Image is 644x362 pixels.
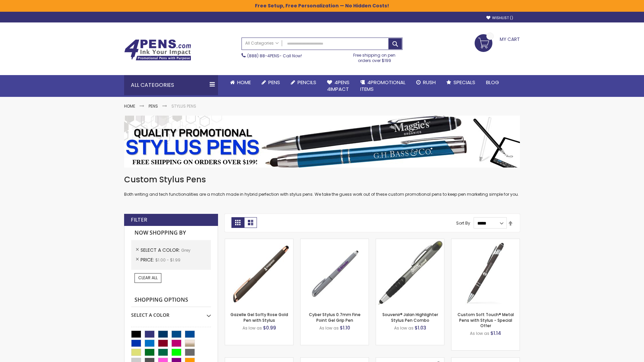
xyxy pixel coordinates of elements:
[247,53,279,59] a: (888) 88-4PENS
[355,75,411,97] a: 4PROMOTIONALITEMS
[124,103,135,109] a: Home
[135,273,161,283] a: Clear All
[451,239,520,244] a: Custom Soft Touch® Metal Pens with Stylus-Grey
[263,324,276,331] span: $0.99
[456,220,470,226] label: Sort By
[411,75,441,90] a: Rush
[441,75,481,90] a: Specials
[394,325,414,331] span: As low as
[149,103,158,109] a: Pens
[376,239,444,307] img: Souvenir® Jalan Highlighter Stylus Pen Combo-Grey
[247,53,302,59] span: - Call Now!
[376,239,444,244] a: Souvenir® Jalan Highlighter Stylus Pen Combo-Grey
[131,226,211,240] strong: Now Shopping by
[230,312,288,323] a: Gazelle Gel Softy Rose Gold Pen with Stylus
[268,79,280,86] span: Pens
[138,275,158,281] span: Clear All
[319,325,339,331] span: As low as
[225,75,256,90] a: Home
[285,75,322,90] a: Pencils
[322,75,355,97] a: 4Pens4impact
[225,239,293,244] a: Gazelle Gel Softy Rose Gold Pen with Stylus-Grey
[181,247,191,253] span: Grey
[124,174,520,197] div: Both writing and tech functionalities are a match made in hybrid perfection with stylus pens. We ...
[309,312,361,323] a: Cyber Stylus 0.7mm Fine Point Gel Grip Pen
[346,50,403,63] div: Free shipping on pen orders over $199
[486,79,499,86] span: Blog
[298,79,316,86] span: Pencils
[340,324,350,331] span: $1.10
[155,257,180,263] span: $1.00 - $1.99
[486,15,513,20] a: Wishlist
[453,79,475,86] span: Specials
[131,293,211,307] strong: Shopping Options
[301,239,369,244] a: Cyber Stylus 0.7mm Fine Point Gel Grip Pen-Grey
[124,174,520,185] h1: Custom Stylus Pens
[451,239,520,307] img: Custom Soft Touch® Metal Pens with Stylus-Grey
[327,79,350,93] span: 4Pens 4impact
[481,75,504,90] a: Blog
[243,325,262,331] span: As low as
[382,312,438,323] a: Souvenir® Jalan Highlighter Stylus Pen Combo
[490,330,501,337] span: $1.14
[171,103,196,109] strong: Stylus Pens
[301,239,369,307] img: Cyber Stylus 0.7mm Fine Point Gel Grip Pen-Grey
[231,217,244,228] strong: Grid
[423,79,436,86] span: Rush
[245,41,279,46] span: All Categories
[360,79,406,93] span: 4PROMOTIONAL ITEMS
[458,312,514,328] a: Custom Soft Touch® Metal Pens with Stylus - Special Offer
[141,247,181,253] span: Select A Color
[124,39,191,61] img: 4Pens Custom Pens and Promotional Products
[470,330,489,336] span: As low as
[256,75,285,90] a: Pens
[415,324,426,331] span: $1.03
[131,216,147,224] strong: Filter
[242,38,282,49] a: All Categories
[141,256,155,263] span: Price
[124,75,218,95] div: All Categories
[124,116,520,168] img: Stylus Pens
[237,79,251,86] span: Home
[225,239,293,307] img: Gazelle Gel Softy Rose Gold Pen with Stylus-Grey
[131,307,211,318] div: Select A Color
